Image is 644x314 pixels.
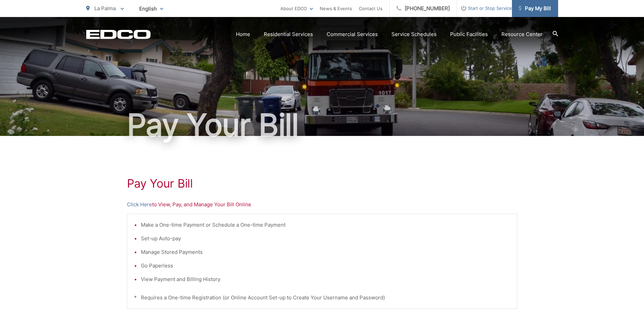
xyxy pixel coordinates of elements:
a: Public Facilities [450,30,488,38]
a: Click Here [127,200,152,209]
a: EDCD logo. Return to the homepage. [86,30,151,39]
a: Service Schedules [391,30,437,38]
li: Make a One-time Payment or Schedule a One-time Payment [141,221,510,229]
li: Set-up Auto-pay [141,234,510,243]
p: to View, Pay, and Manage Your Bill Online [127,200,517,209]
li: Manage Stored Payments [141,248,510,256]
a: Home [236,30,250,38]
h1: Pay Your Bill [127,177,517,190]
span: La Palma [94,5,116,12]
a: Commercial Services [327,30,378,38]
a: Resource Center [501,30,542,38]
a: Residential Services [264,30,313,38]
p: * Requires a One-time Registration (or Online Account Set-up to Create Your Username and Password) [134,294,510,302]
h1: Pay Your Bill [86,108,558,142]
span: Pay My Bill [519,4,551,13]
a: Contact Us [359,4,383,13]
li: View Payment and Billing History [141,275,510,283]
a: About EDCO [280,4,313,13]
span: English [134,3,168,15]
a: News & Events [320,4,352,13]
li: Go Paperless [141,262,510,270]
